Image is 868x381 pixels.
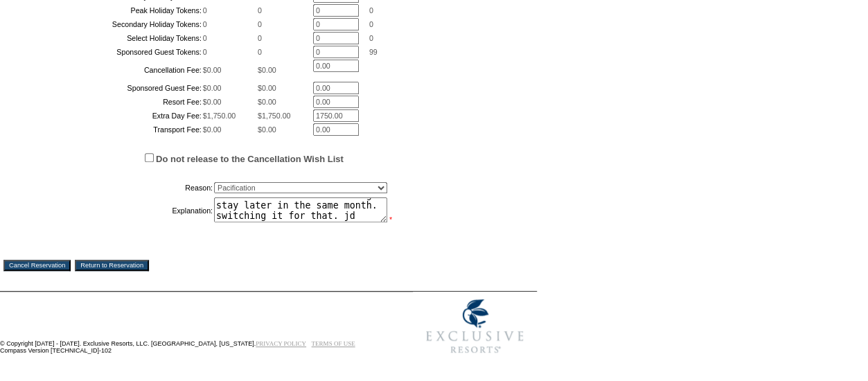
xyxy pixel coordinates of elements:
[39,179,213,196] td: Reason:
[39,109,202,122] td: Extra Day Fee:
[39,18,202,30] td: Secondary Holiday Tokens:
[39,60,202,80] td: Cancellation Fee:
[39,46,202,58] td: Sponsored Guest Tokens:
[258,66,276,74] span: $0.00
[203,84,222,92] span: $0.00
[203,20,207,28] span: 0
[203,66,222,74] span: $0.00
[312,340,355,347] a: TERMS OF USE
[258,34,262,42] span: 0
[258,125,276,134] span: $0.00
[203,112,236,120] span: $1,750.00
[413,292,537,361] img: Exclusive Resorts
[75,260,149,271] input: Return to Reservation
[258,6,262,15] span: 0
[203,98,222,106] span: $0.00
[156,154,344,164] label: Do not release to the Cancellation Wish List
[3,260,71,271] input: Cancel Reservation
[39,96,202,108] td: Resort Fee:
[369,6,373,15] span: 0
[258,20,262,28] span: 0
[39,32,202,44] td: Select Holiday Tokens:
[369,20,373,28] span: 0
[203,125,222,134] span: $0.00
[39,4,202,17] td: Peak Holiday Tokens:
[369,34,373,42] span: 0
[256,340,306,347] a: PRIVACY POLICY
[39,82,202,94] td: Sponsored Guest Fee:
[39,123,202,136] td: Transport Fee:
[258,48,262,56] span: 0
[203,48,207,56] span: 0
[258,112,290,120] span: $1,750.00
[39,197,213,224] td: Explanation:
[258,84,276,92] span: $0.00
[258,98,276,106] span: $0.00
[203,34,207,42] span: 0
[203,6,207,15] span: 0
[369,48,378,56] span: 99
